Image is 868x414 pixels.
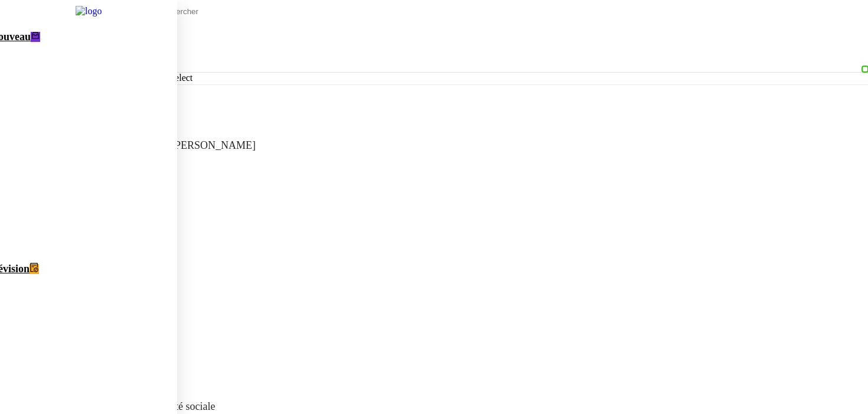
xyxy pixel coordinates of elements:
[156,6,259,17] input: Rechercher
